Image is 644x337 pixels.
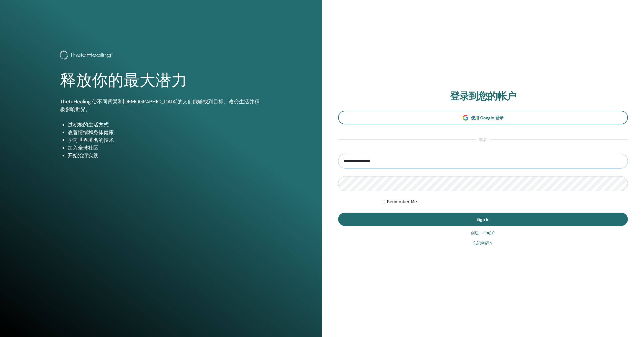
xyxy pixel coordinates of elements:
[68,128,262,136] li: 改善情绪和身体健康
[60,98,262,113] p: ThetaHealing 使不同背景和[DEMOGRAPHIC_DATA]的人们能够找到目标、改变生活并积极影响世界。
[68,136,262,144] li: 学习世界著名的技术
[68,121,262,128] li: 过积极的生活方式
[338,213,628,226] button: Sign In
[476,217,490,222] span: Sign In
[387,199,417,205] label: Remember Me
[68,152,262,159] li: 开始治疗实践
[60,71,262,90] h1: 释放你的最大潜力
[473,240,493,246] a: 忘记密码？
[68,144,262,152] li: 加入全球社区
[471,230,495,236] a: 创建一个帐户
[338,91,628,102] h2: 登录到您的帐户
[382,199,628,205] div: Keep me authenticated indefinitely or until I manually logout
[471,115,504,121] span: 使用 Google 登录
[476,137,490,143] span: 或者
[338,111,628,124] a: 使用 Google 登录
